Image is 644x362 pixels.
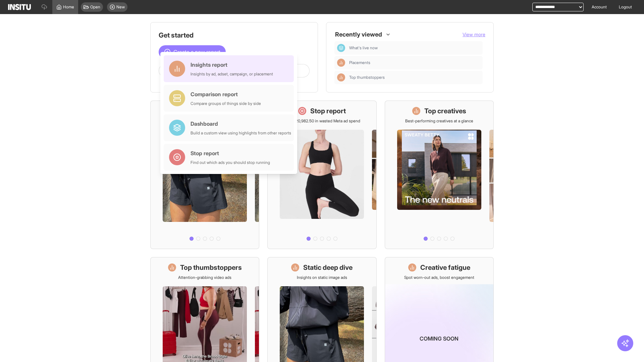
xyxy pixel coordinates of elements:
[173,48,220,56] span: Create a new report
[463,31,485,38] button: View more
[90,4,100,10] span: Open
[191,149,270,157] div: Stop report
[116,4,125,10] span: New
[267,101,376,249] a: Stop reportSave £20,982.50 in wasted Meta ad spend
[297,275,347,280] p: Insights on static image ads
[191,120,291,128] div: Dashboard
[8,4,31,10] img: Logo
[191,101,261,106] div: Compare groups of things side by side
[150,101,259,249] a: What's live nowSee all active ads instantly
[337,73,345,81] div: Insights
[63,4,74,10] span: Home
[463,32,485,37] span: View more
[159,31,310,40] h1: Get started
[283,118,360,124] p: Save £20,982.50 in wasted Meta ad spend
[191,61,273,69] div: Insights report
[349,75,480,80] span: Top thumbstoppers
[337,59,345,67] div: Insights
[159,45,226,59] button: Create a new report
[349,45,378,51] span: What's live now
[424,106,466,116] h1: Top creatives
[303,263,353,272] h1: Static deep dive
[349,60,370,65] span: Placements
[310,106,346,116] h1: Stop report
[191,90,261,98] div: Comparison report
[178,275,231,280] p: Attention-grabbing video ads
[405,118,473,124] p: Best-performing creatives at a glance
[191,160,270,165] div: Find out which ads you should stop running
[180,263,242,272] h1: Top thumbstoppers
[191,130,291,136] div: Build a custom view using highlights from other reports
[191,71,273,77] div: Insights by ad, adset, campaign, or placement
[337,44,345,52] div: Dashboard
[385,101,494,249] a: Top creativesBest-performing creatives at a glance
[349,75,385,80] span: Top thumbstoppers
[349,60,480,65] span: Placements
[349,45,480,51] span: What's live now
